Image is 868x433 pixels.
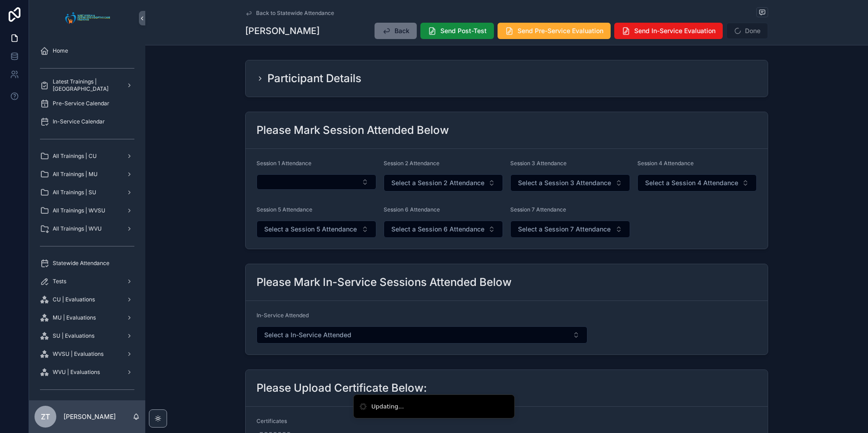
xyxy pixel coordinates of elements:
span: All Trainings | MU [53,171,98,178]
span: CU | Evaluations [53,296,95,303]
span: Select a Session 2 Attendance [391,178,484,187]
img: App logo [63,11,112,25]
h2: Please Mark In-Service Sessions Attended Below [256,275,512,290]
span: Pre-Service Calendar [53,100,109,107]
h1: [PERSON_NAME] [245,25,320,37]
div: scrollable content [29,36,145,400]
a: Latest Trainings | [GEOGRAPHIC_DATA] [35,77,140,93]
button: Select Button [256,221,376,238]
button: Select Button [510,221,630,238]
a: SU | Evaluations [35,328,140,344]
span: Latest Trainings | [GEOGRAPHIC_DATA] [53,78,119,93]
span: WVU | Evaluations [53,369,100,376]
div: Updating... [371,402,404,411]
span: Certificates [256,418,287,424]
span: Home [53,47,68,54]
a: WVU | Evaluations [35,364,140,380]
span: MU | Evaluations [53,314,96,321]
span: WVSU | Evaluations [53,350,104,358]
button: Send In-Service Evaluation [614,23,723,39]
span: Select a Session 5 Attendance [264,225,357,234]
button: Select Button [510,174,630,192]
button: Select Button [637,174,757,192]
span: Select a Session 4 Attendance [645,178,738,187]
p: [PERSON_NAME] [64,412,116,421]
button: Select Button [384,174,503,192]
button: Select Button [384,221,503,238]
span: Session 1 Attendance [256,160,311,167]
span: Session 6 Attendance [384,206,440,213]
a: All Trainings | WVSU [35,202,140,219]
span: Tests [53,278,66,285]
h2: Please Mark Session Attended Below [256,123,449,138]
span: Session 3 Attendance [510,160,567,167]
button: Send Post-Test [420,23,494,39]
span: Session 2 Attendance [384,160,439,167]
span: Send In-Service Evaluation [634,26,715,35]
a: All Trainings | SU [35,184,140,201]
span: Select a In-Service Attended [264,330,351,340]
a: In-Service Calendar [35,113,140,130]
a: All Trainings | MU [35,166,140,182]
span: Statewide Attendance [53,260,109,267]
h2: Please Upload Certificate Below: [256,381,427,395]
span: Back to Statewide Attendance [256,10,334,17]
span: Send Pre-Service Evaluation [518,26,603,35]
span: ZT [41,411,50,422]
a: Home [35,43,140,59]
span: All Trainings | CU [53,153,97,160]
span: All Trainings | WVU [53,225,102,232]
a: Pre-Service Calendar [35,95,140,112]
button: Select Button [256,174,376,190]
span: Select a Session 6 Attendance [391,225,484,234]
span: Select a Session 7 Attendance [518,225,611,234]
a: Back to Statewide Attendance [245,10,334,17]
a: All Trainings | CU [35,148,140,164]
a: WVSU | Evaluations [35,346,140,362]
span: Session 4 Attendance [637,160,694,167]
span: In-Service Calendar [53,118,105,125]
span: Session 5 Attendance [256,206,312,213]
a: MU | Evaluations [35,310,140,326]
button: Back [375,23,417,39]
a: Statewide Attendance [35,255,140,271]
span: Back [395,26,409,35]
button: Send Pre-Service Evaluation [498,23,611,39]
span: In-Service Attended [256,312,309,319]
span: All Trainings | WVSU [53,207,105,214]
a: Tests [35,273,140,290]
span: Select a Session 3 Attendance [518,178,611,187]
span: Session 7 Attendance [510,206,566,213]
h2: Participant Details [267,71,361,86]
span: Send Post-Test [440,26,487,35]
span: All Trainings | SU [53,189,96,196]
span: SU | Evaluations [53,332,94,340]
button: Select Button [256,326,587,344]
a: CU | Evaluations [35,291,140,308]
a: All Trainings | WVU [35,221,140,237]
